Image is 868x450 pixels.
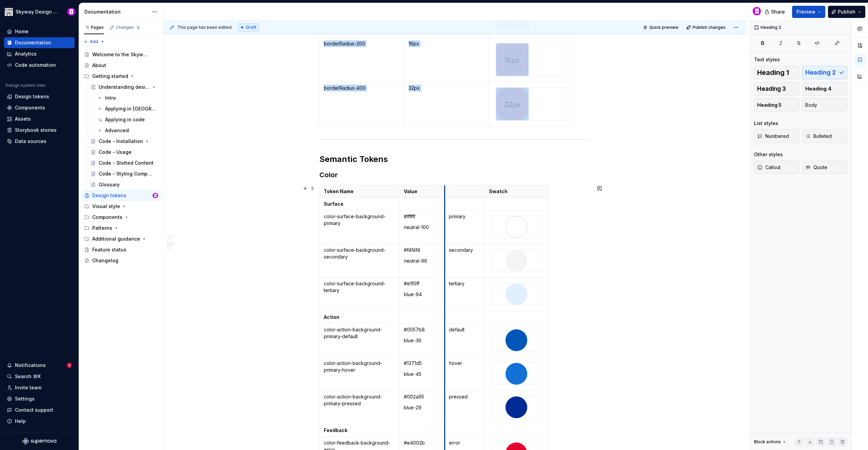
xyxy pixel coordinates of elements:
div: Design system data [5,83,45,88]
div: Documentation [84,8,149,15]
div: Help [15,418,26,425]
p: error [449,439,480,446]
span: This page has been edited. [177,25,233,30]
div: Applying in [GEOGRAPHIC_DATA] [105,105,157,112]
span: Draft [246,25,256,30]
div: Code - Slotted Content [99,160,154,166]
div: Welcome to the Skyway Design System! [92,51,148,58]
a: About [81,60,161,71]
p: neutral-100 [404,224,441,231]
a: Welcome to the Skyway Design System! [81,49,161,60]
div: Home [15,28,28,35]
img: 1a7d83ab-dd78-4956-9557-2911601d4a86.png [506,363,527,385]
div: Intro [105,95,116,101]
div: Applying in code [105,116,145,123]
button: Bulleted [802,129,848,143]
p: borderRadius-400 [324,85,400,91]
div: Components [15,104,45,111]
button: Heading 3 [754,82,800,96]
a: Analytics [4,48,75,59]
a: Components [4,102,75,113]
div: Design tokens [15,93,49,100]
a: Design tokens [4,91,75,102]
span: Publish changes [693,25,726,30]
a: Intro [94,93,161,103]
div: Code - Styling Components [99,170,155,177]
p: color-action-background-primary-hover [324,360,395,373]
span: Heading 1 [757,69,789,76]
p: secondary [449,247,480,253]
a: Code - Usage [88,147,161,158]
button: Share [761,6,789,18]
div: Data sources [15,138,46,145]
div: Advanced [105,127,129,134]
img: ca9a3ec8-8181-4477-ae31-0a8683e1c04f.png [496,43,529,76]
a: Changelog [81,255,161,266]
a: Assets [4,114,75,124]
h3: Color [319,170,591,180]
img: Bobby Davis [153,193,158,198]
button: Preview [792,6,825,18]
button: Quick preview [641,23,682,32]
p: blue-36 [404,337,441,344]
p: tertiary [449,280,480,287]
button: Body [802,98,848,112]
span: Quote [805,164,827,171]
p: default [449,326,480,333]
p: #002a95 [404,393,441,400]
span: 2 [66,363,72,368]
span: Heading 4 [805,85,831,92]
span: Publish [838,8,855,15]
img: Bobby Davis [753,7,761,15]
div: Documentation [15,39,51,46]
a: Code - Installation [88,136,161,147]
button: Heading 4 [802,82,848,96]
a: Applying in code [94,114,161,125]
div: Components [81,212,161,223]
strong: Action [324,314,339,320]
div: Changes [116,25,141,30]
a: Feature status [81,244,161,255]
p: borderRadius-200 [324,40,400,47]
div: Code - Usage [99,149,132,156]
span: Add [90,39,98,44]
p: #1371d5 [404,360,441,367]
span: Numbered [757,133,789,140]
a: Glossary [88,179,161,190]
div: Additional guidance [92,236,140,242]
p: #ffffff [404,213,441,220]
span: Share [771,8,785,15]
a: Code - Styling Components [88,168,161,179]
p: 32px [409,85,485,91]
button: Skyway Design SystemBobby Davis [1,4,77,19]
p: blue-94 [404,291,441,298]
p: Swatch [489,188,544,195]
div: Changelog [92,257,118,264]
span: 5 [135,25,141,30]
p: color-surface-background-tertiary [324,280,395,301]
div: Analytics [15,50,37,57]
p: #0057b8 [404,326,441,333]
img: Bobby Davis [67,8,75,16]
button: Help [4,416,75,427]
p: color-action-background-primary-pressed [324,393,395,407]
h2: Semantic Tokens [319,154,591,165]
p: #f4f4f4 [404,247,441,253]
div: Glossary [99,181,120,188]
button: Contact support [4,405,75,415]
a: Invite team [4,382,75,393]
svg: Supernova Logo [22,438,56,445]
div: Patterns [92,225,112,231]
button: Notifications2 [4,360,75,371]
p: pressed [449,393,480,400]
p: primary [449,213,480,220]
p: blue-45 [404,371,441,377]
div: Getting started [92,73,128,80]
p: neutral-96 [404,258,441,264]
p: #e4002b [404,439,441,446]
button: Add [81,37,107,46]
a: Design tokensBobby Davis [81,190,161,201]
div: Visual style [81,201,161,212]
div: Search ⌘K [15,373,41,380]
